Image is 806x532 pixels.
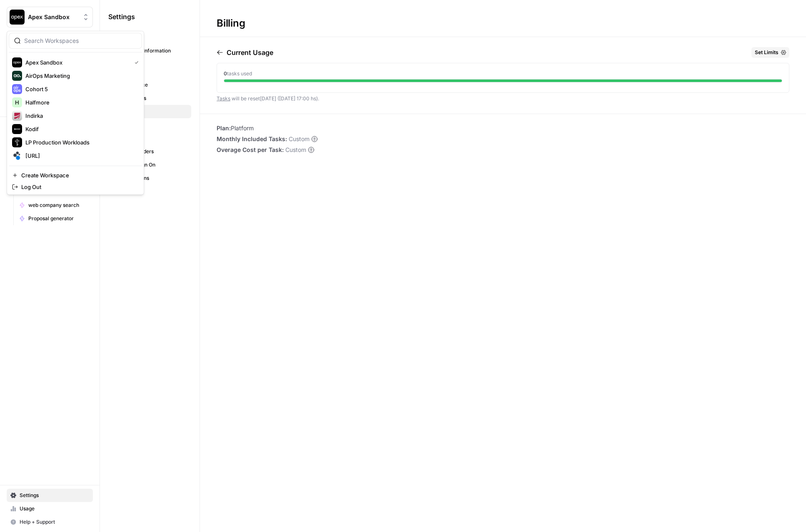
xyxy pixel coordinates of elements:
span: Usage [20,505,89,512]
span: [URL] [25,152,135,160]
li: Platform [217,124,318,132]
span: Set Limits [755,49,779,56]
img: Indirka Logo [12,111,22,121]
span: Single Sign On [121,161,187,169]
img: Cohort 5 Logo [12,84,22,94]
input: Search Workspaces [24,37,137,45]
img: Apex Sandbox Logo [10,10,25,25]
span: Log Out [21,183,135,191]
span: Indirka [25,112,135,120]
a: Billing [108,105,191,118]
span: Cohort 5 [25,85,135,93]
span: Monthly Included Tasks: [217,135,287,143]
a: Tags [108,132,191,145]
span: tasks used [227,70,252,77]
span: Databases [121,94,187,102]
img: Kodif Logo [12,124,22,134]
a: web company search [15,199,93,212]
span: will be reset [DATE] ([DATE] 17:00 hs) . [217,95,319,102]
span: API Providers [121,148,187,155]
span: H [15,98,19,107]
span: Overage Cost per Task: [217,146,284,154]
span: Secrets [121,188,187,195]
span: Plan: [217,124,231,132]
span: Billing [121,108,187,115]
span: Help + Support [20,518,89,526]
div: Billing [200,17,262,30]
span: Halfmore [25,98,135,107]
span: Integrations [121,174,187,182]
button: Workspace: Apex Sandbox [7,7,93,27]
span: Workspace [121,81,187,89]
img: AirOps Marketing Logo [12,71,22,81]
a: Tasks [217,95,230,102]
span: Settings [108,12,135,22]
span: Settings [20,492,89,499]
span: Custom [289,135,309,143]
a: Personal Information [108,44,191,57]
a: Usage [7,502,93,515]
a: API Providers [108,145,191,158]
span: Apex Sandbox [28,13,78,21]
p: Current Usage [227,47,273,57]
img: Apex Sandbox Logo [12,57,22,67]
span: AirOps Marketing [25,72,135,80]
span: Create Workspace [21,171,135,179]
a: Secrets [108,185,191,198]
a: Create Workspace [9,169,142,181]
span: 0 [224,70,227,77]
div: Workspace: Apex Sandbox [7,31,144,195]
a: Proposal generator [15,212,93,225]
span: Team [121,121,187,129]
a: Databases [108,92,191,105]
span: Tags [121,134,187,142]
img: LP Production Workloads Logo [12,137,22,147]
span: Custom [285,146,306,154]
button: Help + Support [7,515,93,529]
span: Proposal generator [28,215,89,222]
button: Set Limits [751,47,789,58]
a: Settings [7,489,93,502]
span: Kodif [25,125,135,133]
span: LP Production Workloads [25,138,135,147]
a: Integrations [108,172,191,185]
a: Single Sign On [108,158,191,172]
a: Log Out [9,181,142,193]
span: Apex Sandbox [25,58,128,67]
span: web company search [28,201,89,209]
a: Team [108,118,191,132]
a: Workspace [108,78,191,92]
span: Personal Information [121,47,187,55]
img: spot.ai Logo [12,151,22,161]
